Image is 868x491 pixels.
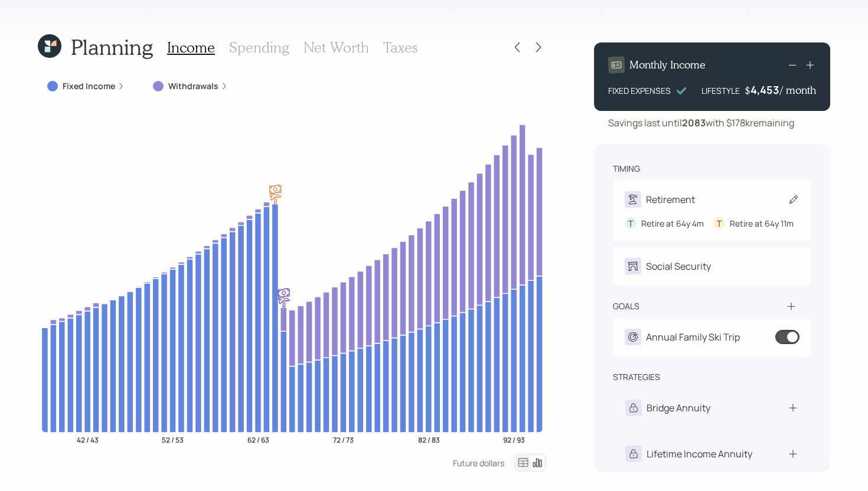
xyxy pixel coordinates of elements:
[167,39,215,56] h3: Income
[613,371,660,383] div: strategies
[608,84,671,97] div: FIXED EXPENSES
[503,434,525,444] tspan: 92 / 93
[750,83,780,97] div: 4,453
[247,434,269,444] tspan: 62 / 63
[647,447,752,461] div: Lifetime Income Annuity
[71,34,153,60] h1: Planning
[646,192,695,207] div: Retirement
[701,84,740,97] div: LIFESTYLE
[229,39,289,56] h3: Spending
[647,401,710,415] div: Bridge Annuity
[168,80,218,92] label: Withdrawals
[745,84,750,97] h4: $
[713,217,725,230] div: T
[608,116,794,130] div: Savings last until with $178k remaining
[383,39,417,56] h3: Taxes
[641,217,704,230] div: Retire at 64y 4m
[780,84,816,97] h4: / month
[646,259,711,273] div: Social Security
[613,300,639,312] div: goals
[77,434,99,444] tspan: 42 / 43
[304,39,369,56] h3: Net Worth
[646,330,740,344] div: Annual Family Ski Trip
[63,80,115,92] label: Fixed Income
[629,58,706,71] h4: Monthly Income
[453,457,504,469] div: Future dollars
[162,434,184,444] tspan: 52 / 53
[625,217,637,230] div: T
[333,434,354,444] tspan: 72 / 73
[682,116,706,129] b: 2083
[730,217,794,230] div: Retire at 64y 11m
[418,434,440,444] tspan: 82 / 83
[613,163,640,175] div: timing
